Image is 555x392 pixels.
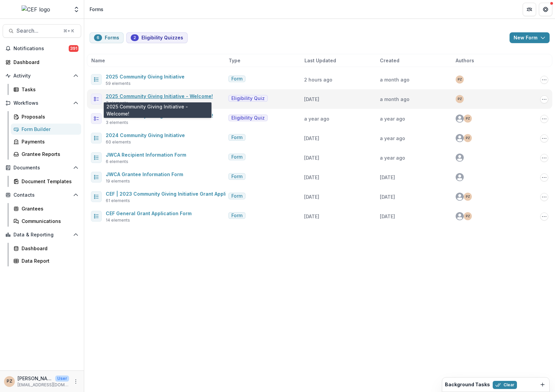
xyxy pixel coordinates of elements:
div: Priscilla Zamora [7,379,12,384]
button: Options [540,193,548,201]
span: a month ago [380,96,410,102]
span: [DATE] [380,194,395,200]
span: Eligibility Quiz [231,115,265,121]
img: CEF logo [22,5,50,13]
span: Form [231,213,242,219]
a: Payments [11,136,81,147]
span: [DATE] [304,194,319,200]
button: Notifications391 [3,43,81,54]
span: Form [231,174,242,179]
span: [DATE] [304,214,319,219]
svg: avatar [456,134,464,142]
span: 19 elements [106,178,130,184]
svg: avatar [456,115,464,123]
button: Options [540,115,548,123]
button: Open Workflows [3,98,81,108]
button: Open entity switcher [72,3,81,16]
a: Dashboard [11,243,81,254]
nav: breadcrumb [87,4,106,14]
span: 6 [97,35,99,40]
span: Activity [13,73,70,79]
button: Eligibility Quizzes [126,32,188,43]
span: Type [229,57,240,64]
span: Data & Reporting [13,232,70,238]
a: Dashboard [3,57,81,68]
svg: avatar [456,154,464,162]
span: 7 elements [106,100,128,106]
span: Authors [456,57,474,64]
h2: Background Tasks [445,382,490,388]
a: Grantees [11,203,81,214]
svg: avatar [456,173,464,181]
div: Communications [22,218,76,225]
button: Clear [493,381,517,389]
div: Dashboard [13,59,76,66]
span: 59 elements [106,80,131,87]
span: 14 elements [106,217,130,223]
button: Open Activity [3,70,81,81]
span: a month ago [380,77,410,83]
button: Forms [90,32,124,43]
span: Form [231,135,242,140]
button: Options [540,76,548,84]
span: [DATE] [380,214,395,219]
span: 2 hours ago [304,77,332,83]
div: Proposals [22,113,76,120]
a: 2025 Community Giving Initiative - Welcome! [106,93,213,99]
button: Open Data & Reporting [3,229,81,240]
div: Dashboard [22,245,76,252]
span: 6 elements [106,159,128,165]
button: Partners [523,3,536,16]
span: [DATE] [304,155,319,161]
button: Options [540,134,548,142]
div: Forms [90,6,103,13]
div: Grantees [22,205,76,212]
button: Options [540,173,548,182]
span: Form [231,154,242,160]
span: 2 [133,35,136,40]
div: Form Builder [22,126,76,133]
div: Data Report [22,257,76,264]
span: 61 elements [106,198,130,204]
div: Priscilla Zamora [458,97,462,101]
span: [DATE] [304,96,319,102]
span: Workflows [13,100,70,106]
span: Created [380,57,399,64]
div: Priscilla Zamora [466,117,470,120]
div: ⌘ + K [62,27,75,35]
button: Dismiss [538,381,547,389]
div: Tasks [22,86,76,93]
a: Communications [11,216,81,227]
span: Form [231,193,242,199]
div: Priscilla Zamora [466,215,470,218]
span: [DATE] [304,174,319,180]
a: Proposals [11,111,81,122]
p: User [55,375,69,382]
a: 2025 Community Giving Initiative [106,74,185,79]
a: Tasks [11,84,81,95]
span: Eligibility Quiz [231,96,265,101]
button: Options [540,95,548,103]
button: More [72,378,80,386]
button: Open Contacts [3,190,81,200]
a: Data Report [11,255,81,266]
span: Search... [17,28,59,34]
button: New Form [510,32,550,43]
a: Grantee Reports [11,149,81,160]
div: Payments [22,138,76,145]
span: Form [231,76,242,82]
button: Get Help [539,3,552,16]
svg: avatar [456,212,464,220]
span: [DATE] [304,135,319,141]
span: 60 elements [106,139,131,145]
p: [PERSON_NAME] [18,375,53,382]
svg: avatar [456,193,464,201]
a: CEF | 2023 Community Giving Initiative Grant Application Form [106,191,255,197]
a: 2024 Community Giving Initiative - Welcome! [106,113,213,119]
div: Priscilla Zamora [466,195,470,198]
a: JWCA Grantee Information Form [106,171,183,177]
span: Notifications [13,46,69,52]
button: Search... [3,24,81,38]
span: [DATE] [380,174,395,180]
a: 2024 Community Giving Initiative [106,132,185,138]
